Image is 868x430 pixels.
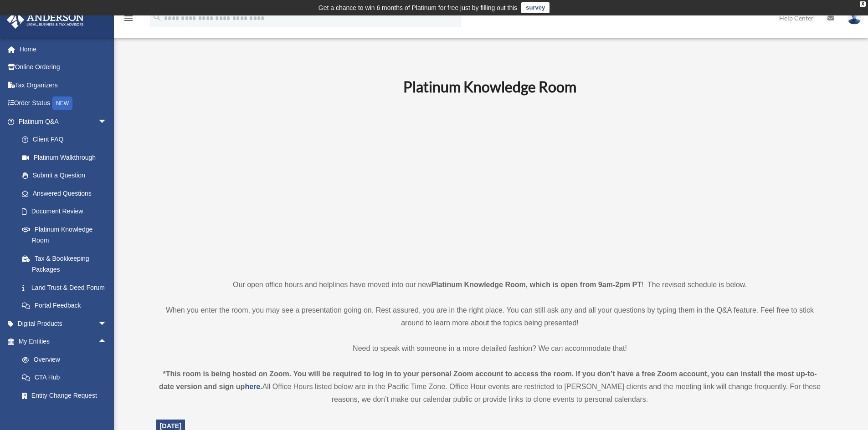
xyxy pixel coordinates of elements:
div: NEW [52,96,72,110]
a: Portal Feedback [13,297,121,315]
a: Document Review [13,202,121,221]
span: arrow_drop_up [98,333,116,351]
a: Order StatusNEW [6,94,121,113]
i: search [152,12,162,22]
div: Get a chance to win 6 months of Platinum for free just by filling out this [318,2,518,13]
i: menu [123,13,134,24]
img: Anderson Advisors Platinum Portal [4,11,87,29]
a: Overview [13,350,121,369]
a: Digital Productsarrow_drop_down [6,314,121,333]
div: All Office Hours listed below are in the Pacific Time Zone. Office Hour events are restricted to ... [156,368,824,406]
div: close [860,1,866,7]
span: arrow_drop_down [98,314,116,333]
span: arrow_drop_down [98,112,116,131]
a: Submit a Question [13,167,121,185]
a: menu [123,16,134,24]
a: here [245,383,260,390]
p: Need to speak with someone in a more detailed fashion? We can accommodate that! [156,342,824,355]
a: Entity Change Request [13,386,121,405]
a: My Entitiesarrow_drop_up [6,333,121,351]
p: Our open office hours and helplines have moved into our new ! The revised schedule is below. [156,278,824,291]
a: Platinum Q&Aarrow_drop_down [6,112,121,131]
a: Platinum Walkthrough [13,148,121,167]
a: Home [6,40,121,58]
p: When you enter the room, you may see a presentation going on. Rest assured, you are in the right ... [156,304,824,329]
span: [DATE] [160,422,182,430]
a: Tax & Bookkeeping Packages [13,249,121,278]
a: CTA Hub [13,369,121,387]
strong: *This room is being hosted on Zoom. You will be required to log in to your personal Zoom account ... [159,370,817,390]
b: Platinum Knowledge Room [403,78,576,96]
a: Client FAQ [13,131,121,149]
a: Platinum Knowledge Room [13,220,116,249]
img: User Pic [847,11,861,25]
a: Answered Questions [13,184,121,202]
a: survey [521,2,550,13]
strong: . [260,383,262,390]
strong: Platinum Knowledge Room, which is open from 9am-2pm PT [431,281,642,288]
a: Tax Organizers [6,76,121,94]
a: Online Ordering [6,58,121,76]
a: Land Trust & Deed Forum [13,278,121,297]
iframe: 231110_Toby_KnowledgeRoom [353,108,627,262]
